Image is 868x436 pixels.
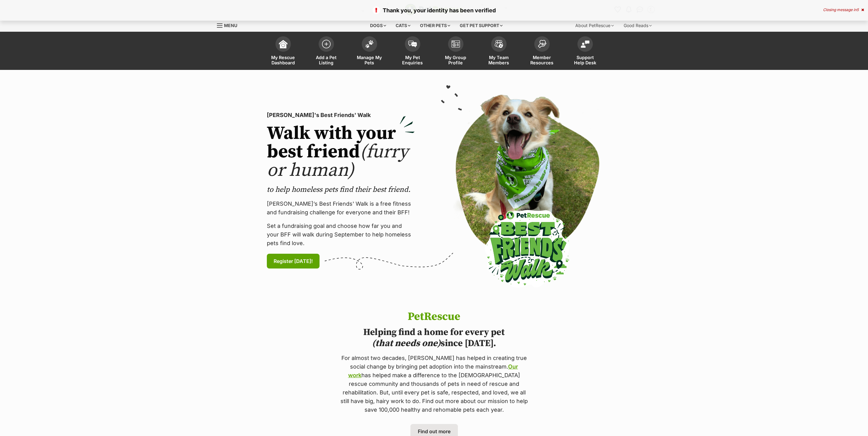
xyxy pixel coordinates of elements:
img: add-pet-listing-icon-0afa8454b4691262ce3f59096e99ab1cd57d4a30225e0717b998d2c9b9846f56.svg [322,40,331,48]
span: Support Help Desk [571,55,599,65]
i: (that needs one) [372,337,441,349]
a: Register [DATE]! [267,254,320,268]
span: (furry or human) [267,140,408,182]
a: My Rescue Dashboard [262,33,305,70]
img: pet-enquiries-icon-7e3ad2cf08bfb03b45e93fb7055b45f3efa6380592205ae92323e6603595dc1f.svg [408,41,417,47]
a: My Group Profile [434,33,477,70]
span: Manage My Pets [356,55,383,65]
img: team-members-icon-5396bd8760b3fe7c0b43da4ab00e1e3bb1a5d9ba89233759b79545d2d3fc5d0d.svg [495,40,503,48]
span: Find out more [418,428,450,435]
a: Add a Pet Listing [305,33,348,70]
p: [PERSON_NAME]'s Best Friends' Walk [267,111,415,119]
div: Get pet support [455,19,507,32]
p: [PERSON_NAME]’s Best Friends' Walk is a free fitness and fundraising challenge for everyone and t... [267,200,415,217]
span: Register [DATE]! [274,257,313,265]
div: Other pets [416,19,454,32]
span: Member Resources [528,55,556,65]
h1: PetRescue [339,311,529,323]
span: My Team Members [485,55,513,65]
img: dashboard-icon-eb2f2d2d3e046f16d808141f083e7271f6b2e854fb5c12c21221c1fb7104beca.svg [279,40,287,48]
img: manage-my-pets-icon-02211641906a0b7f246fdf0571729dbe1e7629f14944591b6c1af311fb30b64b.svg [365,40,374,48]
a: Menu [217,19,242,30]
h2: Walk with your best friend [267,124,415,180]
a: My Pet Enquiries [391,33,434,70]
img: member-resources-icon-8e73f808a243e03378d46382f2149f9095a855e16c252ad45f914b54edf8863c.svg [538,40,546,48]
div: Good Reads [619,19,656,32]
span: My Rescue Dashboard [269,55,297,65]
p: For almost two decades, [PERSON_NAME] has helped in creating true social change by bringing pet a... [339,354,529,414]
a: My Team Members [477,33,520,70]
div: Dogs [366,19,390,32]
img: group-profile-icon-3fa3cf56718a62981997c0bc7e787c4b2cf8bcc04b72c1350f741eb67cf2f40e.svg [451,40,460,48]
div: About PetRescue [571,19,618,32]
a: Support Help Desk [564,33,607,70]
span: My Group Profile [442,55,470,65]
div: Cats [391,19,415,32]
span: Add a Pet Listing [312,55,340,65]
img: help-desk-icon-fdf02630f3aa405de69fd3d07c3f3aa587a6932b1a1747fa1d2bba05be0121f9.svg [581,40,589,48]
a: Manage My Pets [348,33,391,70]
span: My Pet Enquiries [399,55,426,65]
a: Member Resources [520,33,564,70]
h2: Helping find a home for every pet since [DATE]. [339,327,529,349]
p: to help homeless pets find their best friend. [267,185,415,195]
span: Menu [224,23,237,28]
p: Set a fundraising goal and choose how far you and your BFF will walk during September to help hom... [267,222,415,248]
